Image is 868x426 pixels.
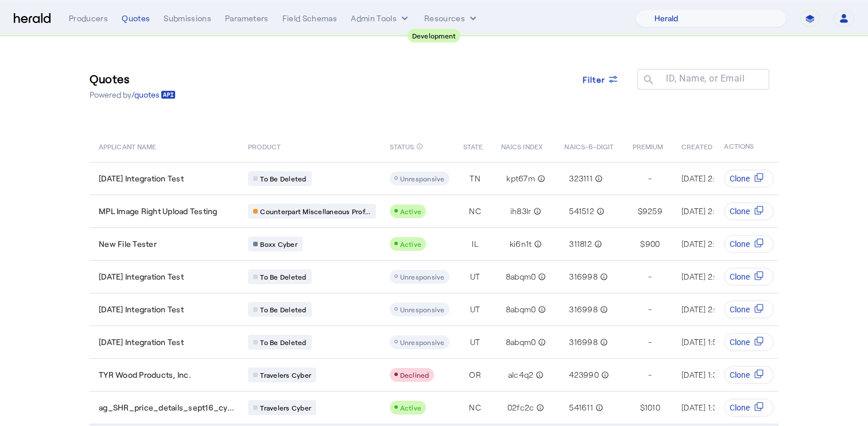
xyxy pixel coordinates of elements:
[730,206,750,217] span: Clone
[506,271,536,282] span: 8abqm0
[645,402,660,413] span: 1010
[536,304,546,315] mat-icon: info_outline
[470,173,480,184] span: TN
[260,370,311,379] span: Travelers Cyber
[594,206,604,217] mat-icon: info_outline
[730,402,750,413] span: Clone
[730,336,750,348] span: Clone
[510,206,532,217] span: ih83lr
[730,238,750,250] span: Clone
[400,273,445,281] span: Unresponsive
[569,238,592,250] span: 311812
[640,402,645,413] span: $
[681,272,735,281] span: [DATE] 2:01 PM
[469,369,481,381] span: OR
[260,272,306,281] span: To Be Deleted
[99,238,157,250] span: New File Tester
[164,13,211,24] div: Submissions
[400,175,445,183] span: Unresponsive
[472,238,478,250] span: IL
[681,206,734,216] span: [DATE] 2:11 PM
[681,304,737,314] span: [DATE] 2:00 PM
[534,402,544,413] mat-icon: info_outline
[536,271,546,282] mat-icon: info_outline
[14,13,51,24] img: Herald Logo
[573,69,629,90] button: Filter
[536,336,546,348] mat-icon: info_outline
[724,333,774,351] button: Clone
[569,206,594,217] span: 541512
[724,366,774,384] button: Clone
[508,369,534,381] span: alc4q2
[531,206,541,217] mat-icon: info_outline
[724,268,774,286] button: Clone
[99,140,156,152] span: APPLICANT NAME
[260,305,306,314] span: To Be Deleted
[99,304,184,315] span: [DATE] Integration Test
[648,173,652,184] span: -
[400,240,422,248] span: Active
[715,130,779,162] th: ACTIONS
[564,140,614,152] span: NAICS-6-DIGIT
[90,71,176,87] h3: Quotes
[225,13,269,24] div: Parameters
[506,173,535,184] span: kpt67m
[593,402,603,413] mat-icon: info_outline
[648,336,652,348] span: -
[598,336,608,348] mat-icon: info_outline
[681,337,736,347] span: [DATE] 1:54 PM
[730,304,750,315] span: Clone
[599,369,609,381] mat-icon: info_outline
[424,13,479,24] button: Resources dropdown menu
[260,403,311,412] span: Travelers Cyber
[638,206,642,217] span: $
[99,271,184,282] span: [DATE] Integration Test
[408,29,461,42] div: Development
[648,369,652,381] span: -
[416,140,423,153] mat-icon: info_outline
[99,369,191,381] span: TYR Wood Products, Inc.
[506,304,536,315] span: 8abqm0
[400,338,445,346] span: Unresponsive
[122,13,150,24] div: Quotes
[681,173,735,183] span: [DATE] 2:12 PM
[470,304,480,315] span: UT
[131,89,176,100] a: /quotes
[469,206,481,217] span: NC
[642,206,662,217] span: 9259
[469,402,481,413] span: NC
[260,239,297,249] span: Boxx Cyber
[470,336,480,348] span: UT
[535,173,545,184] mat-icon: info_outline
[681,239,735,249] span: [DATE] 2:10 PM
[681,402,735,412] span: [DATE] 1:30 PM
[681,140,712,152] span: CREATED
[569,304,598,315] span: 316998
[569,336,598,348] span: 316998
[598,271,608,282] mat-icon: info_outline
[533,369,544,381] mat-icon: info_outline
[506,336,536,348] span: 8abqm0
[724,398,774,417] button: Clone
[724,300,774,319] button: Clone
[510,238,532,250] span: ki6n1t
[351,13,410,24] button: internal dropdown menu
[592,173,603,184] mat-icon: info_outline
[633,140,664,152] span: PREMIUM
[724,202,774,220] button: Clone
[248,140,281,152] span: PRODUCT
[260,338,306,347] span: To Be Deleted
[724,169,774,188] button: Clone
[637,73,657,88] mat-icon: search
[400,404,422,412] span: Active
[463,140,483,152] span: STATE
[645,238,660,250] span: 900
[507,402,534,413] span: 02fc2c
[583,73,606,86] span: Filter
[400,207,422,215] span: Active
[730,173,750,184] span: Clone
[69,13,108,24] div: Producers
[648,304,652,315] span: -
[400,305,445,313] span: Unresponsive
[400,371,429,379] span: Declined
